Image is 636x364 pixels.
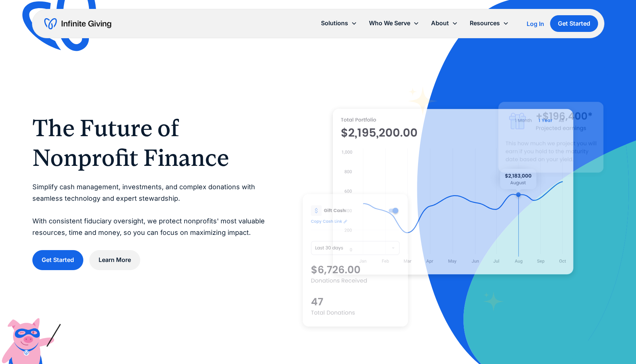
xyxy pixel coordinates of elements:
[431,18,449,28] div: About
[321,18,348,28] div: Solutions
[527,19,544,28] a: Log In
[550,15,598,32] a: Get Started
[315,15,363,31] div: Solutions
[44,18,111,30] a: home
[32,113,273,173] h1: The Future of Nonprofit Finance
[425,15,464,31] div: About
[363,15,425,31] div: Who We Serve
[333,109,574,275] img: nonprofit donation platform
[89,250,140,270] a: Learn More
[32,181,273,238] p: Simplify cash management, investments, and complex donations with seamless technology and expert ...
[464,15,515,31] div: Resources
[527,21,544,27] div: Log In
[303,194,408,327] img: donation software for nonprofits
[369,18,410,28] div: Who We Serve
[470,18,500,28] div: Resources
[32,250,83,270] a: Get Started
